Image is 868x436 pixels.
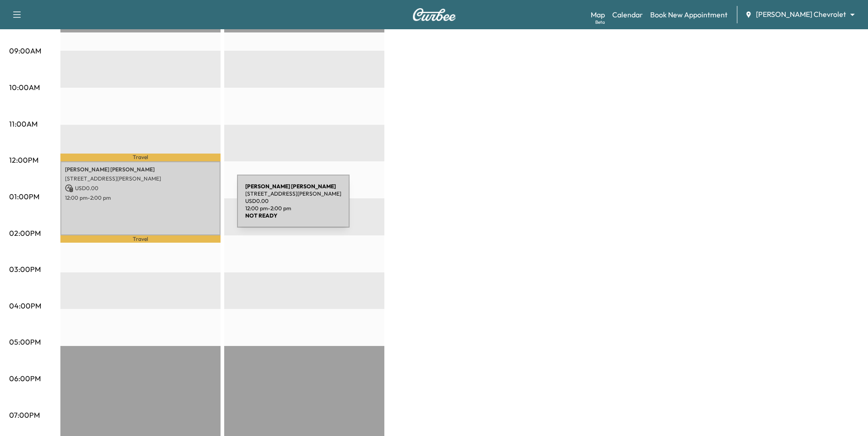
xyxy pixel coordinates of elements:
[9,264,41,275] p: 03:00PM
[756,9,846,20] span: [PERSON_NAME] Chevrolet
[9,300,41,311] p: 04:00PM
[9,118,38,129] p: 11:00AM
[9,336,41,347] p: 05:00PM
[9,191,39,202] p: 01:00PM
[65,194,216,202] p: 12:00 pm - 2:00 pm
[9,82,40,93] p: 10:00AM
[591,9,605,20] a: MapBeta
[60,154,221,161] p: Travel
[612,9,643,20] a: Calendar
[650,9,728,20] a: Book New Appointment
[412,8,456,21] img: Curbee Logo
[65,166,216,173] p: [PERSON_NAME] [PERSON_NAME]
[60,235,221,243] p: Travel
[9,373,41,384] p: 06:00PM
[9,45,41,56] p: 09:00AM
[595,19,605,26] div: Beta
[9,154,38,165] p: 12:00PM
[65,175,216,182] p: [STREET_ADDRESS][PERSON_NAME]
[65,184,216,192] p: USD 0.00
[9,409,40,420] p: 07:00PM
[9,228,41,239] p: 02:00PM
